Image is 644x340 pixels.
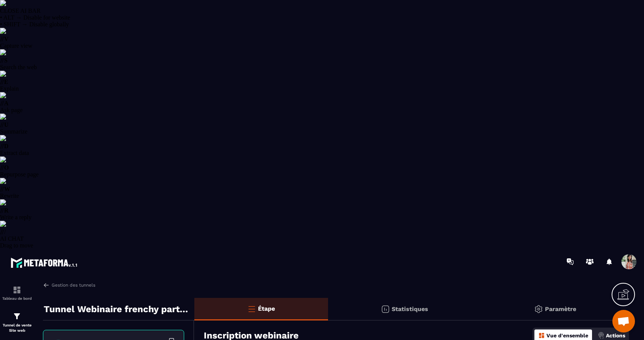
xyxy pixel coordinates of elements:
[12,285,21,294] img: formation
[43,282,95,288] a: Gestion des tunnels
[392,305,428,313] p: Statistiques
[2,296,32,301] p: Tableau de bord
[538,332,545,339] img: dashboard-orange.40269519.svg
[247,304,256,313] img: bars-o.4a397970.svg
[258,305,275,312] p: Étape
[43,282,50,288] img: arrow
[44,302,189,317] p: Tunnel Webinaire frenchy partners
[381,305,390,314] img: stats.20deebd0.svg
[2,306,32,339] a: formationformationTunnel de vente Site web
[545,305,576,313] p: Paramètre
[2,323,32,333] p: Tunnel de vente Site web
[12,312,21,321] img: formation
[598,332,604,339] img: actions.d6e523a2.png
[612,310,635,332] div: Ouvrir le chat
[606,332,625,338] p: Actions
[2,280,32,306] a: formationformationTableau de bord
[546,332,588,338] p: Vue d'ensemble
[534,305,543,314] img: setting-gr.5f69749f.svg
[11,256,78,269] img: logo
